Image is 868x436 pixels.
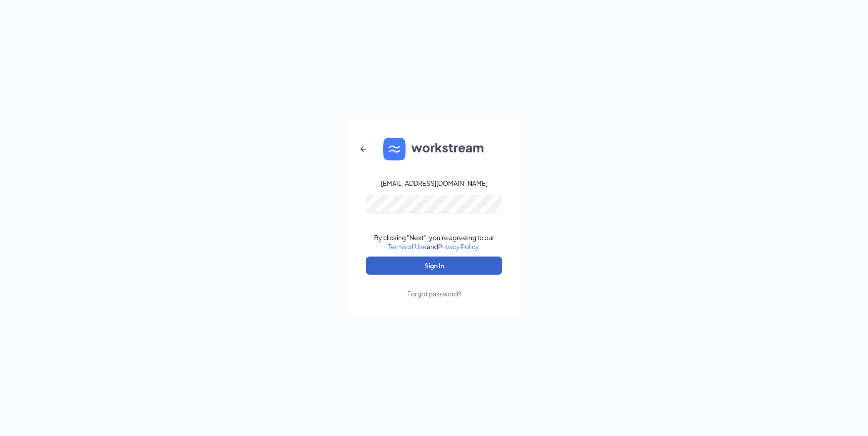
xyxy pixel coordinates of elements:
[352,138,374,160] button: ArrowLeftNew
[366,257,502,275] button: Sign In
[383,138,485,160] img: WS logo and Workstream text
[381,179,488,188] div: [EMAIL_ADDRESS][DOMAIN_NAME]
[438,242,478,251] a: Privacy Policy
[407,289,461,298] div: Forgot password?
[388,242,427,251] a: Terms of Use
[407,275,461,298] a: Forgot password?
[358,144,369,155] svg: ArrowLeftNew
[374,233,494,251] div: By clicking "Next", you're agreeing to our and .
